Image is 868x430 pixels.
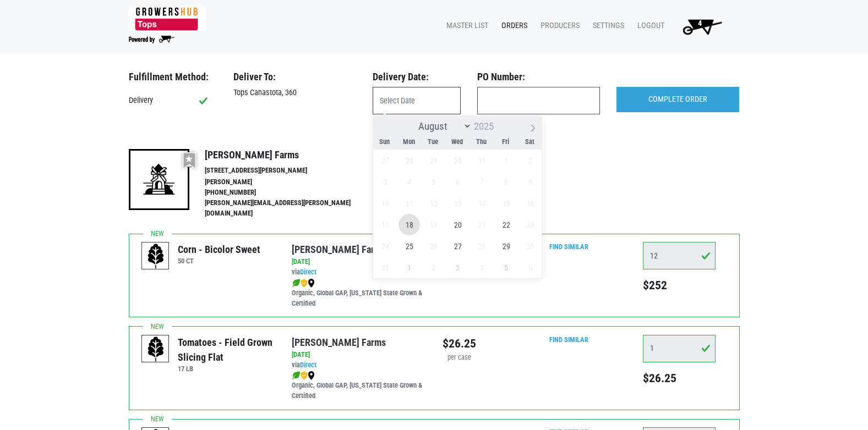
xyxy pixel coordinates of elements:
span: Wed [445,139,470,146]
li: [STREET_ADDRESS][PERSON_NAME] [205,166,374,176]
span: August 10, 2025 [374,192,396,214]
input: Qty [643,242,716,269]
img: Powered by Big Wheelbarrow [129,36,174,43]
img: Cart [678,15,727,37]
span: August 1, 2025 [495,150,517,171]
li: [PERSON_NAME][EMAIL_ADDRESS][PERSON_NAME][DOMAIN_NAME] [205,198,374,219]
h3: PO Number: [477,71,600,83]
img: leaf-e5c59151409436ccce96b2ca1b28e03c.png [292,371,301,380]
span: August 11, 2025 [398,192,420,214]
span: August 28, 2025 [471,235,493,257]
span: August 31, 2025 [374,257,396,278]
span: August 24, 2025 [374,235,396,257]
span: August 21, 2025 [471,214,493,235]
div: Tops Canastota, 360 [225,87,364,99]
img: leaf-e5c59151409436ccce96b2ca1b28e03c.png [292,279,301,288]
span: August 23, 2025 [520,214,541,235]
span: Sat [518,139,542,146]
span: August 17, 2025 [374,214,396,235]
a: 4 [669,15,731,37]
img: placeholder-variety-43d6402dacf2d531de610a020419775a.svg [142,335,170,363]
span: August 25, 2025 [398,235,420,257]
select: Month [413,119,472,133]
span: August 2, 2025 [520,150,541,171]
img: map_marker-0e94453035b3232a4d21701695807de9.png [308,279,315,288]
span: August 20, 2025 [447,214,468,235]
div: via [292,360,425,371]
span: July 29, 2025 [423,150,444,171]
h3: Deliver To: [233,71,356,83]
div: Organic, Global GAP, [US_STATE] State Grown & Certified [292,370,425,401]
span: September 3, 2025 [447,257,468,278]
span: September 2, 2025 [423,257,444,278]
a: Producers [532,15,584,36]
span: August 30, 2025 [520,235,541,257]
h3: Delivery Date: [373,71,461,83]
span: Fri [494,139,518,146]
span: August 27, 2025 [447,235,468,257]
span: August 14, 2025 [471,192,493,214]
span: August 26, 2025 [423,235,444,257]
li: [PERSON_NAME] [205,177,374,188]
span: 4 [698,19,702,28]
div: per case [443,352,476,363]
span: August 7, 2025 [471,171,493,192]
input: Qty [643,335,716,362]
span: August 15, 2025 [495,192,517,214]
h3: Fulfillment Method: [129,71,217,83]
a: Master List [438,15,493,36]
div: [DATE] [292,257,425,267]
img: map_marker-0e94453035b3232a4d21701695807de9.png [308,371,315,380]
input: Select Date [373,87,461,114]
img: safety-e55c860ca8c00a9c171001a62a92dabd.png [301,371,308,380]
span: July 30, 2025 [447,150,468,171]
a: Find Similar [549,242,588,251]
h6: 17 LB [178,365,275,373]
span: Tue [421,139,445,146]
img: 279edf242af8f9d49a69d9d2afa010fb.png [129,7,205,31]
span: Sun [373,139,397,146]
div: Tomatoes - Field Grown Slicing Flat [178,335,275,365]
a: Orders [493,15,532,36]
span: August 8, 2025 [495,171,517,192]
input: COMPLETE ORDER [616,87,739,112]
span: July 31, 2025 [471,150,493,171]
span: September 1, 2025 [398,257,420,278]
img: placeholder-variety-43d6402dacf2d531de610a020419775a.svg [142,242,170,270]
span: September 4, 2025 [471,257,493,278]
div: Organic, Global GAP, [US_STATE] State Grown & Certified [292,278,425,309]
span: August 22, 2025 [495,214,517,235]
h5: $252 [643,278,716,293]
span: September 5, 2025 [495,257,517,278]
img: safety-e55c860ca8c00a9c171001a62a92dabd.png [301,279,308,288]
span: Mon [397,139,421,146]
a: [PERSON_NAME] Farms [292,244,386,255]
h4: [PERSON_NAME] Farms [205,149,374,161]
div: Corn - Bicolor Sweet [178,242,260,257]
span: August 9, 2025 [520,171,541,192]
a: Logout [629,15,669,36]
span: August 29, 2025 [495,235,517,257]
span: July 27, 2025 [374,150,396,171]
span: August 19, 2025 [423,214,444,235]
a: [PERSON_NAME] Farms [292,337,386,348]
li: [PHONE_NUMBER] [205,188,374,198]
div: via [292,267,425,278]
div: [DATE] [292,350,425,360]
span: August 5, 2025 [423,171,444,192]
span: September 6, 2025 [520,257,541,278]
span: August 12, 2025 [423,192,444,214]
a: Settings [584,15,629,36]
span: August 18, 2025 [398,214,420,235]
span: August 16, 2025 [520,192,541,214]
span: August 13, 2025 [447,192,468,214]
span: August 4, 2025 [398,171,420,192]
span: Thu [470,139,494,146]
img: 19-7441ae2ccb79c876ff41c34f3bd0da69.png [129,149,189,210]
a: Direct [300,361,316,369]
span: August 3, 2025 [374,171,396,192]
div: $26.25 [443,335,476,352]
h5: $26.25 [643,371,716,385]
h6: 50 CT [178,257,260,265]
a: Find Similar [549,335,588,344]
